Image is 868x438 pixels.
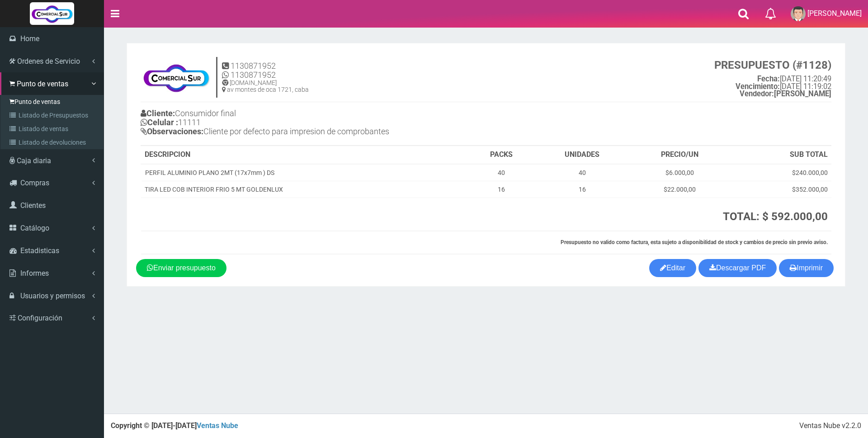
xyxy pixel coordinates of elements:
a: Listado de devoluciones [3,136,104,149]
td: 40 [535,164,629,181]
img: Z [141,59,212,95]
span: Enviar presupuesto [153,264,216,272]
strong: Vendedor: [740,89,774,98]
a: Listado de ventas [3,122,104,136]
strong: Fecha: [757,75,780,83]
th: PACKS [468,146,535,164]
small: [DATE] 11:20:49 [DATE] 11:19:02 [714,59,831,98]
span: Catálogo [20,224,49,232]
b: [PERSON_NAME] [740,89,831,98]
span: [PERSON_NAME] [807,9,862,18]
strong: Copyright © [DATE]-[DATE] [111,421,238,430]
h5: [DOMAIN_NAME] av montes de oca 1721, caba [222,80,309,94]
td: 40 [468,164,535,181]
th: PRECIO/UN [629,146,730,164]
td: $240.000,00 [730,164,831,181]
h4: 1130871952 1130871952 [222,61,309,80]
td: PERFIL ALUMINIO PLANO 2MT (17x7mm ) DS [141,164,468,181]
a: Ventas Nube [197,421,238,430]
a: Descargar PDF [698,259,777,277]
strong: Vencimiento: [736,82,780,91]
span: Caja diaria [17,156,51,165]
button: Imprimir [779,259,834,277]
span: Estadisticas [20,246,59,255]
a: Punto de ventas [3,95,104,108]
span: Home [20,34,39,43]
th: DESCRIPCION [141,146,468,164]
a: Listado de Presupuestos [3,108,104,122]
strong: PRESUPUESTO (#1128) [714,59,831,71]
b: Observaciones: [141,127,203,136]
a: Enviar presupuesto [136,259,226,277]
td: $22.000,00 [629,181,730,198]
td: TIRA LED COB INTERIOR FRIO 5 MT GOLDENLUX [141,181,468,198]
td: 16 [535,181,629,198]
span: Ordenes de Servicio [17,57,80,66]
span: Compras [20,179,49,187]
strong: Presupuesto no valido como factura, esta sujeto a disponibilidad de stock y cambios de precio sin... [561,239,828,245]
img: Logo grande [30,2,74,25]
img: User Image [791,6,806,21]
h4: Consumidor final 11111 Cliente por defecto para impresion de comprobantes [141,107,486,140]
a: Editar [649,259,696,277]
div: Ventas Nube v2.2.0 [799,421,861,431]
td: 16 [468,181,535,198]
strong: TOTAL: $ 592.000,00 [723,210,828,223]
span: Informes [20,269,49,278]
th: UNIDADES [535,146,629,164]
span: Configuración [18,314,62,322]
b: Cliente: [141,108,175,118]
span: Clientes [20,201,46,210]
span: Usuarios y permisos [20,292,85,300]
b: Celular : [141,118,178,127]
span: Punto de ventas [17,80,68,88]
td: $352.000,00 [730,181,831,198]
th: SUB TOTAL [730,146,831,164]
td: $6.000,00 [629,164,730,181]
